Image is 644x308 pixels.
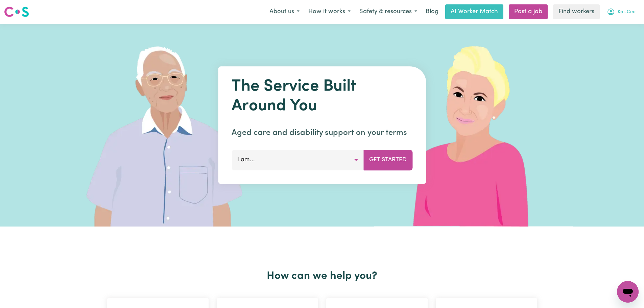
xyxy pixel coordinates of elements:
h2: How can we help you? [103,270,541,283]
a: Find workers [553,4,600,19]
iframe: Button to launch messaging window [617,281,639,303]
h1: The Service Built Around You [232,77,412,116]
button: Get Started [363,150,412,170]
img: Careseekers logo [4,6,29,18]
button: Safety & resources [355,5,422,19]
button: My Account [602,5,640,19]
span: Kai-Cee [618,8,636,16]
a: AI Worker Match [445,4,503,19]
a: Blog [422,4,443,19]
a: Careseekers logo [4,4,29,20]
p: Aged care and disability support on your terms [232,127,412,139]
a: Post a job [509,4,548,19]
button: About us [265,5,304,19]
button: I am... [232,150,364,170]
button: How it works [304,5,355,19]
